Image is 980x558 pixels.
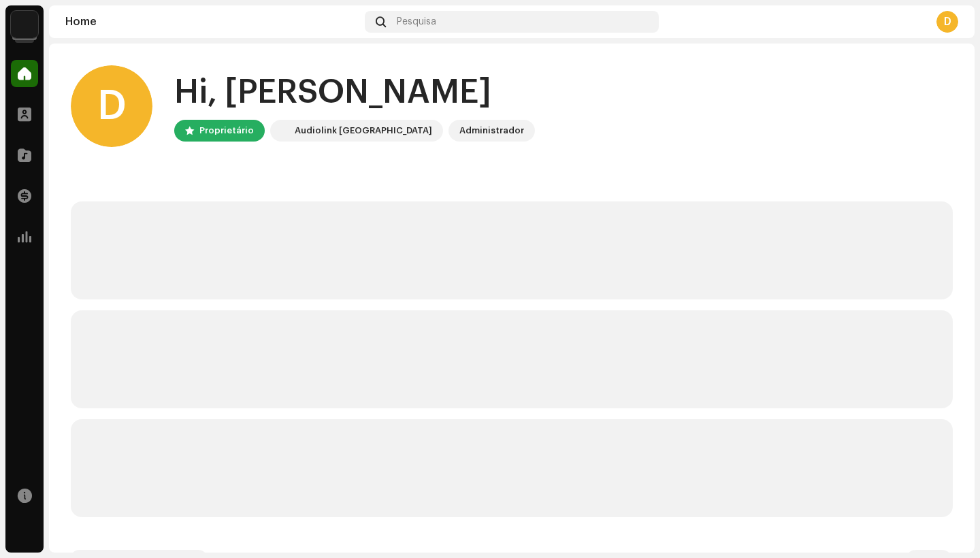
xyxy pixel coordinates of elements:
img: 730b9dfe-18b5-4111-b483-f30b0c182d82 [273,122,289,139]
div: Hi, [PERSON_NAME] [174,71,535,114]
div: D [71,65,152,147]
img: 730b9dfe-18b5-4111-b483-f30b0c182d82 [11,11,38,38]
div: Home [65,16,359,27]
div: Audiolink [GEOGRAPHIC_DATA] [295,122,432,139]
span: Pesquisa [397,16,436,27]
div: D [936,11,958,33]
div: Administrador [459,122,524,139]
div: Proprietário [199,122,254,139]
